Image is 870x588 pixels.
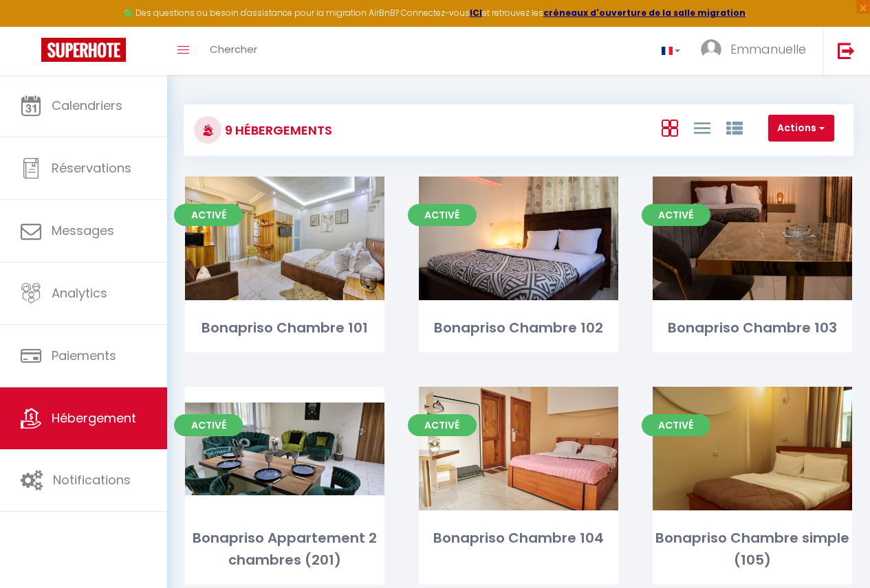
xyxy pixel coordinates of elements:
[210,42,257,56] span: Chercher
[470,7,482,19] a: ICI
[768,115,834,142] button: Actions
[690,27,823,75] a: ... Emmanuelle
[52,159,131,177] span: Réservations
[174,414,243,436] span: Activé
[419,528,618,549] div: Bonapriso Chambre 104
[701,39,721,60] img: ...
[838,42,855,59] img: logout
[543,7,746,19] a: créneaux d'ouverture de la salle migration
[185,317,384,339] div: Bonapriso Chambre 101
[419,317,618,339] div: Bonapriso Chambre 102
[52,222,114,239] span: Messages
[174,204,243,226] span: Activé
[408,414,477,436] span: Activé
[642,414,710,436] span: Activé
[653,528,852,571] div: Bonapriso Chambre simple (105)
[52,409,136,427] span: Hébergement
[653,317,852,339] div: Bonapriso Chambre 103
[221,115,332,146] h3: 9 Hébergements
[41,38,126,62] img: Super Booking
[52,284,107,302] span: Analytics
[730,41,806,58] span: Emmanuelle
[662,116,678,139] a: Vue en Box
[52,347,116,364] span: Paiements
[642,204,710,226] span: Activé
[408,204,477,226] span: Activé
[726,116,743,139] a: Vue par Groupe
[53,471,131,488] span: Notifications
[185,528,384,571] div: Bonapriso Appartement 2 chambres (201)
[694,116,710,139] a: Vue en Liste
[52,97,122,114] span: Calendriers
[199,27,268,75] a: Chercher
